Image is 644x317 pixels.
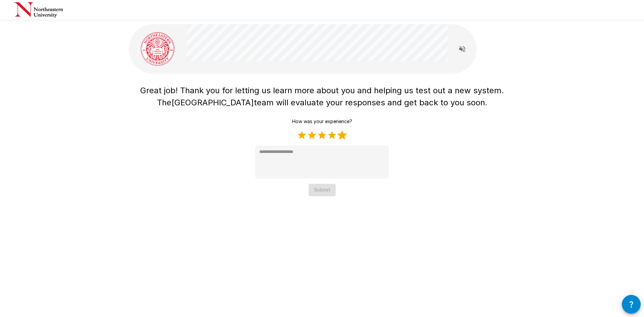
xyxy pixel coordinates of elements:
[140,86,506,107] span: Great job! Thank you for letting us learn more about you and helping us test out a new system. The
[171,98,254,107] span: [GEOGRAPHIC_DATA]
[254,98,487,107] span: team will evaluate your responses and get back to you soon.
[141,32,174,66] img: northeastern_avatar3.png
[292,118,352,125] p: How was your experience?
[455,42,469,56] button: Read questions aloud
